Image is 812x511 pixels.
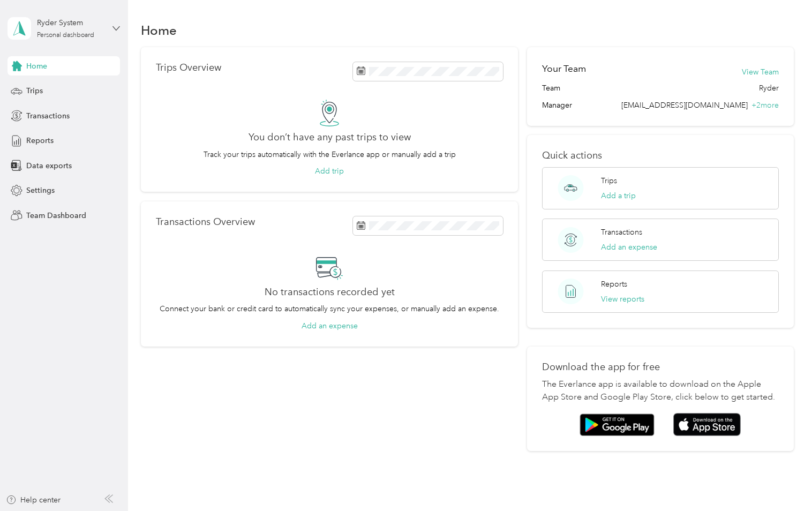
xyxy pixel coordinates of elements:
button: View Team [742,66,779,78]
span: Team Dashboard [26,210,86,221]
p: Reports [601,279,627,290]
p: Transactions [601,227,642,238]
iframe: Everlance-gr Chat Button Frame [752,451,812,511]
span: Reports [26,135,54,146]
button: Add a trip [601,190,636,201]
span: Home [26,61,47,72]
span: Transactions [26,110,70,122]
p: Download the app for free [542,362,778,373]
h2: Your Team [542,62,586,76]
img: Google play [580,414,655,436]
span: [EMAIL_ADDRESS][DOMAIN_NAME] [621,101,748,110]
p: Transactions Overview [156,216,255,228]
p: The Everlance app is available to download on the Apple App Store and Google Play Store, click be... [542,378,778,404]
span: Settings [26,185,55,196]
img: App store [673,413,741,436]
span: Ryder [759,82,779,94]
h2: You don’t have any past trips to view [249,132,411,143]
button: Add an expense [601,242,657,253]
span: + 2 more [751,101,779,110]
p: Track your trips automatically with the Everlance app or manually add a trip [204,149,456,160]
p: Trips [601,175,617,186]
span: Trips [26,85,43,96]
button: View reports [601,294,644,305]
button: Add an expense [302,320,358,332]
button: Add trip [315,166,344,177]
span: Manager [542,100,572,111]
span: Team [542,82,560,94]
h1: Home [141,25,177,36]
div: Ryder System [37,17,104,28]
div: Personal dashboard [37,32,94,39]
span: Data exports [26,160,72,171]
button: Help center [6,494,61,506]
p: Connect your bank or credit card to automatically sync your expenses, or manually add an expense. [160,303,499,314]
p: Quick actions [542,150,778,161]
h2: No transactions recorded yet [265,287,395,298]
p: Trips Overview [156,62,221,73]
